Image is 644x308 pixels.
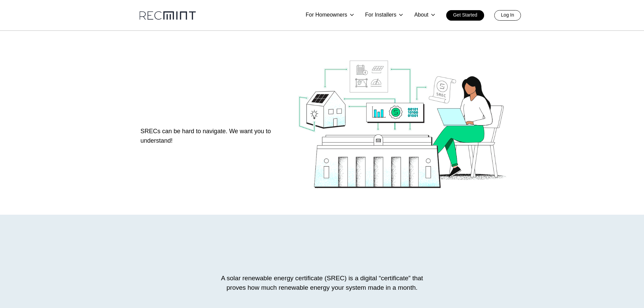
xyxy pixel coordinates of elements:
[212,274,432,292] p: A solar renewable energy certificate (SREC) is a digital “certificate” that proves how much renew...
[446,10,484,21] a: Get Started
[141,126,285,145] p: SRECs can be hard to navigate. We want you to understand!
[501,10,514,20] p: Log In
[306,10,347,20] p: For Homeowners
[453,10,477,20] p: Get Started
[365,10,396,20] p: For Installers
[212,232,432,247] p: SREC
[494,10,521,21] a: Log In
[327,246,345,255] span: noun
[414,10,428,20] p: About
[141,103,285,119] p: Learn about SRECs
[212,247,432,255] p: [s • rek]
